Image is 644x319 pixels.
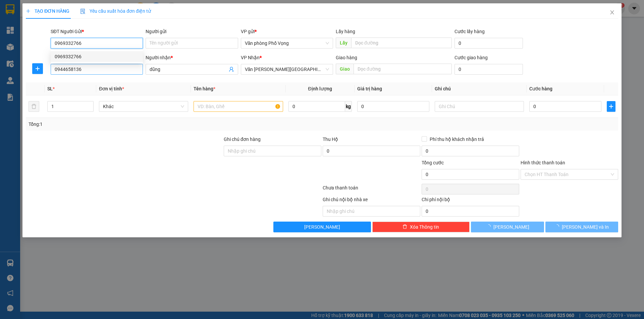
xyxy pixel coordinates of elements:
div: Ghi chú nội bộ nhà xe [323,196,420,206]
span: Lấy [336,37,351,48]
span: Cước hàng [529,86,552,91]
span: Thu Hộ [323,137,338,142]
div: 0969332766 [55,53,139,60]
span: plus [607,104,615,109]
span: Giao hàng [336,55,357,60]
button: deleteXóa Thông tin [372,222,470,232]
input: Cước giao hàng [454,64,523,75]
label: Hình thức thanh toán [521,160,565,165]
span: Tên hàng [194,86,215,91]
button: [PERSON_NAME] và In [545,222,618,232]
span: Yêu cầu xuất hóa đơn điện tử [80,8,151,14]
span: VP Nhận [241,55,260,60]
div: Chưa thanh toán [322,184,421,196]
div: Người gửi [146,28,238,35]
span: [PERSON_NAME] và In [562,223,609,231]
span: Đơn vị tính [99,86,124,91]
span: Văn phòng Ninh Bình [245,64,329,74]
input: Ghi Chú [435,101,524,112]
span: user-add [229,67,234,72]
span: Khác [103,101,184,111]
span: delete [402,224,407,230]
span: Tổng cước [422,160,444,165]
button: delete [29,101,39,112]
span: Định lượng [308,86,332,91]
span: [PERSON_NAME] [304,223,340,231]
input: VD: Bàn, Ghế [194,101,283,112]
button: [PERSON_NAME] [273,222,371,232]
span: close [609,10,615,15]
span: Lấy hàng [336,29,355,34]
span: Giao [336,64,354,74]
input: Dọc đường [354,64,452,74]
div: SĐT Người Gửi [51,28,143,35]
span: TẠO ĐƠN HÀNG [26,8,69,14]
span: kg [345,101,352,112]
span: Văn phòng Phố Vọng [245,38,329,48]
span: plus [33,66,43,71]
button: plus [607,101,615,112]
span: loading [486,224,493,229]
input: 0 [357,101,429,112]
span: Xóa Thông tin [410,223,439,231]
button: [PERSON_NAME] [471,222,544,232]
input: Dọc đường [351,37,452,48]
span: Phí thu hộ khách nhận trả [427,136,487,143]
div: Chi phí nội bộ [422,196,519,206]
img: icon [80,9,86,14]
label: Cước giao hàng [454,55,488,60]
span: Giá trị hàng [357,86,382,91]
div: Người nhận [146,54,238,61]
span: SL [47,86,53,91]
span: [PERSON_NAME] [493,223,529,231]
input: Nhập ghi chú [323,206,420,217]
div: VP gửi [241,28,333,35]
input: Cước lấy hàng [454,38,523,49]
div: 0969332766 [51,51,143,62]
input: Ghi chú đơn hàng [224,146,321,156]
button: Close [603,3,622,22]
th: Ghi chú [432,82,527,95]
label: Cước lấy hàng [454,29,485,34]
div: Tổng: 1 [29,121,249,128]
span: plus [26,9,31,13]
button: plus [32,63,43,74]
label: Ghi chú đơn hàng [224,137,261,142]
span: loading [554,224,562,229]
